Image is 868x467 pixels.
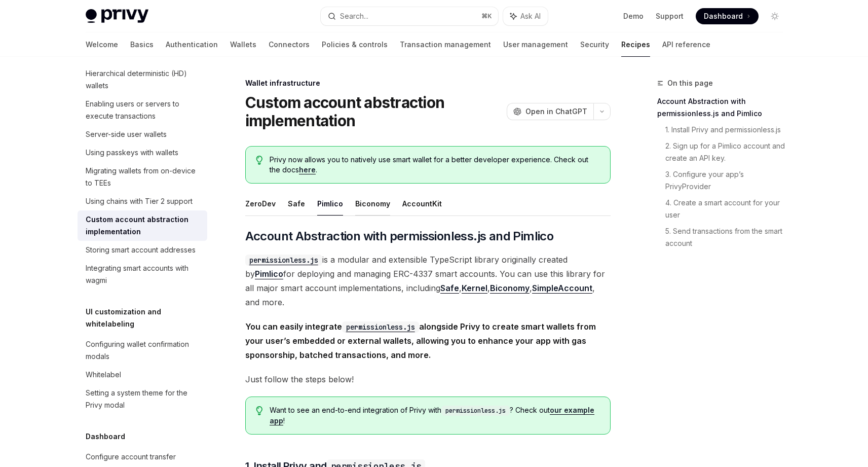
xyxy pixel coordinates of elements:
[130,32,154,57] a: Basics
[662,32,710,57] a: API reference
[299,165,316,174] a: here
[86,387,201,411] div: Setting a system theme for the Privy modal
[78,384,207,414] a: Setting a system theme for the Privy modal
[440,283,459,294] a: Safe
[503,32,568,57] a: User management
[503,7,548,25] button: Ask AI
[86,128,167,140] div: Server-side user wallets
[86,213,201,238] div: Custom account abstraction implementation
[256,156,263,165] svg: Tip
[532,283,592,294] a: SimpleAccount
[696,8,759,24] a: Dashboard
[321,7,498,25] button: Search...⌘K
[340,10,368,22] div: Search...
[86,195,193,207] div: Using chains with Tier 2 support
[245,321,596,360] strong: You can easily integrate alongside Privy to create smart wallets from your user’s embedded or ext...
[507,103,593,120] button: Open in ChatGPT
[86,67,201,92] div: Hierarchical deterministic (HD) wallets
[704,11,743,21] span: Dashboard
[355,192,390,215] button: Biconomy
[400,32,491,57] a: Transaction management
[270,405,599,426] span: Want to see an end-to-end integration of Privy with ? Check out !
[78,335,207,366] a: Configuring wallet confirmation modals
[245,255,322,266] code: permissionless.js
[481,12,492,20] span: ⌘ K
[245,78,611,88] div: Wallet infrastructure
[245,255,322,265] a: permissionless.js
[86,338,201,363] div: Configuring wallet confirmation modals
[441,406,510,416] code: permissionless.js
[657,93,791,122] a: Account Abstraction with permissionless.js and Pimlico
[580,32,609,57] a: Security
[78,259,207,290] a: Integrating smart accounts with wagmi
[665,195,791,223] a: 4. Create a smart account for your user
[255,269,283,279] a: Pimlico
[78,64,207,95] a: Hierarchical deterministic (HD) wallets
[78,162,207,192] a: Migrating wallets from on-device to TEEs
[402,192,442,215] button: AccountKit
[322,32,388,57] a: Policies & controls
[86,244,196,256] div: Storing smart account addresses
[86,451,176,463] div: Configure account transfer
[520,11,541,21] span: Ask AI
[86,165,201,189] div: Migrating wallets from on-device to TEEs
[665,122,791,138] a: 1. Install Privy and permissionless.js
[623,11,644,21] a: Demo
[86,369,121,381] div: Whitelabel
[78,143,207,162] a: Using passkeys with wallets
[78,125,207,143] a: Server-side user wallets
[342,321,419,333] code: permissionless.js
[462,283,487,294] a: Kernel
[245,253,611,309] span: is a modular and extensible TypeScript library originally created by for deploying and managing E...
[78,448,207,466] a: Configure account transfer
[490,283,530,294] a: Biconomy
[269,32,310,57] a: Connectors
[86,32,118,57] a: Welcome
[86,306,207,330] h5: UI customization and whitelabeling
[288,192,305,215] button: Safe
[665,223,791,252] a: 5. Send transactions from the smart account
[78,95,207,125] a: Enabling users or servers to execute transactions
[78,241,207,259] a: Storing smart account addresses
[86,430,125,443] h5: Dashboard
[525,106,587,117] span: Open in ChatGPT
[256,406,263,415] svg: Tip
[86,147,178,159] div: Using passkeys with wallets
[665,166,791,195] a: 3. Configure your app’s PrivyProvider
[667,77,713,89] span: On this page
[245,93,503,130] h1: Custom account abstraction implementation
[86,262,201,286] div: Integrating smart accounts with wagmi
[86,98,201,122] div: Enabling users or servers to execute transactions
[342,321,419,332] a: permissionless.js
[317,192,343,215] button: Pimlico
[245,228,554,244] span: Account Abstraction with permissionless.js and Pimlico
[665,138,791,166] a: 2. Sign up for a Pimlico account and create an API key.
[245,192,276,215] button: ZeroDev
[245,372,611,386] span: Just follow the steps below!
[767,8,783,24] button: Toggle dark mode
[166,32,218,57] a: Authentication
[78,366,207,384] a: Whitelabel
[86,9,148,23] img: light logo
[78,210,207,241] a: Custom account abstraction implementation
[621,32,650,57] a: Recipes
[230,32,256,57] a: Wallets
[270,155,599,175] span: Privy now allows you to natively use smart wallet for a better developer experience. Check out th...
[78,192,207,210] a: Using chains with Tier 2 support
[656,11,684,21] a: Support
